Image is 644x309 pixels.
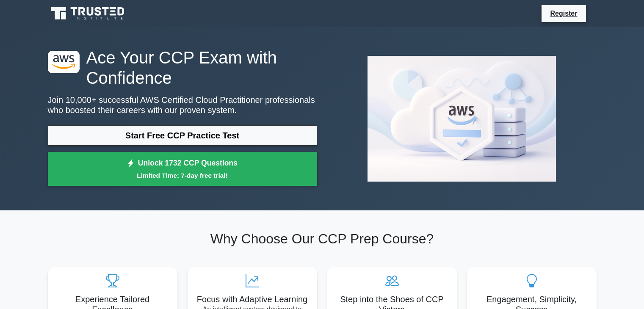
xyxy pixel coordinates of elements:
a: Register [545,8,582,19]
img: AWS Certified Cloud Practitioner Preview [361,49,563,188]
small: Limited Time: 7-day free trial! [58,171,307,180]
h1: Ace Your CCP Exam with Confidence [48,47,317,88]
h2: Why Choose Our CCP Prep Course? [48,231,597,247]
a: Unlock 1732 CCP QuestionsLimited Time: 7-day free trial! [48,152,317,186]
h5: Focus with Adaptive Learning [194,294,310,304]
a: Start Free CCP Practice Test [48,125,317,146]
p: Join 10,000+ successful AWS Certified Cloud Practitioner professionals who boosted their careers ... [48,95,317,115]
